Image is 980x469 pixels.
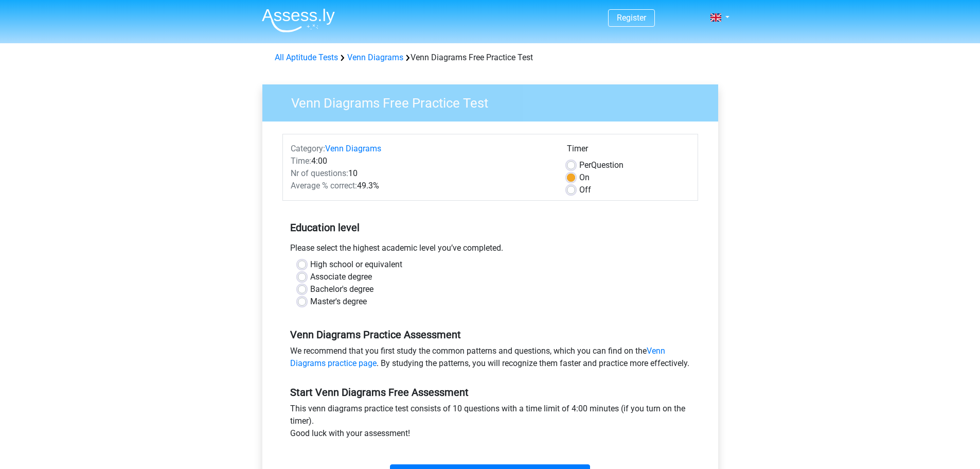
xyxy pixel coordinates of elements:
span: Time: [291,156,311,166]
a: Venn Diagrams [347,53,403,62]
h3: Venn Diagrams Free Practice Test [279,91,710,111]
label: On [579,171,590,184]
img: Assessly [262,8,335,32]
label: Question [579,159,623,171]
a: Register [617,13,646,23]
label: Off [579,184,591,196]
div: 4:00 [283,155,559,167]
span: Per [579,160,591,170]
h5: Education level [290,217,690,238]
label: High school or equivalent [310,258,402,271]
span: Nr of questions: [291,168,348,178]
h5: Venn Diagrams Practice Assessment [290,328,690,341]
h5: Start Venn Diagrams Free Assessment [290,386,690,398]
div: Please select the highest academic level you’ve completed. [282,242,698,258]
a: All Aptitude Tests [275,53,338,62]
div: 49.3% [283,180,559,192]
div: 10 [283,167,559,180]
a: Venn Diagrams [325,144,381,153]
div: Timer [567,143,690,159]
div: We recommend that you first study the common patterns and questions, which you can find on the . ... [282,345,698,374]
div: This venn diagrams practice test consists of 10 questions with a time limit of 4:00 minutes (if y... [282,403,698,444]
div: Venn Diagrams Free Practice Test [271,51,710,64]
label: Bachelor's degree [310,283,373,296]
span: Category: [291,144,325,153]
span: Average % correct: [291,181,357,190]
label: Associate degree [310,271,372,283]
label: Master's degree [310,296,367,308]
